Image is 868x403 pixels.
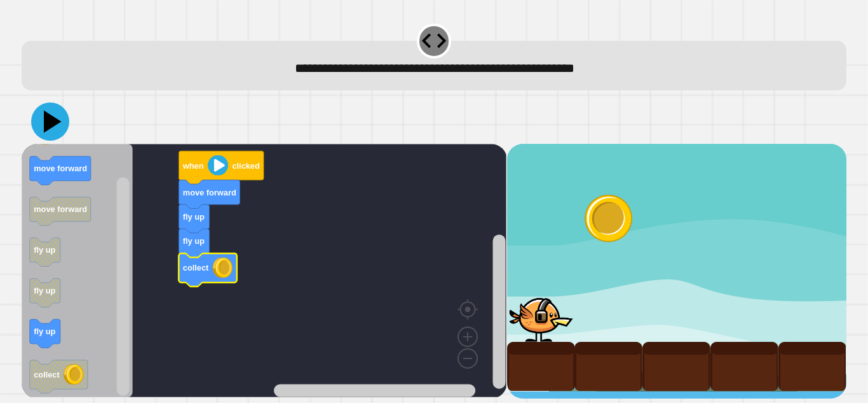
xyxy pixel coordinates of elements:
[22,144,506,399] div: Blockly Workspace
[34,204,87,214] text: move forward
[183,212,205,222] text: fly up
[182,161,204,171] text: when
[34,245,55,255] text: fly up
[34,286,55,295] text: fly up
[34,327,55,336] text: fly up
[183,188,236,197] text: move forward
[183,236,205,246] text: fly up
[183,263,209,272] text: collect
[34,370,60,379] text: collect
[34,164,87,173] text: move forward
[233,161,260,171] text: clicked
